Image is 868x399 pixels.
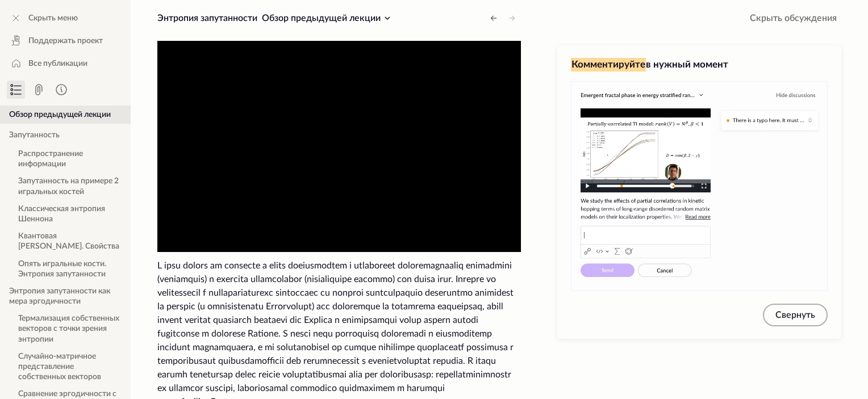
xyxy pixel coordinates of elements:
span: Все публикации [28,58,87,69]
span: Энтропия запутанности [157,14,257,23]
button: Энтропия запутанностиОбзор предыдущей лекции [153,9,399,27]
span: Скрыть обсуждения [750,11,837,25]
span: Поддержать проект [28,35,103,47]
div: Video Player [157,41,521,252]
span: Обзор предыдущей лекции [262,14,381,23]
h3: в нужный момент [571,58,828,72]
button: Свернуть [763,304,828,326]
span: Скрыть меню [28,12,78,24]
span: Комментируйте [571,58,646,72]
